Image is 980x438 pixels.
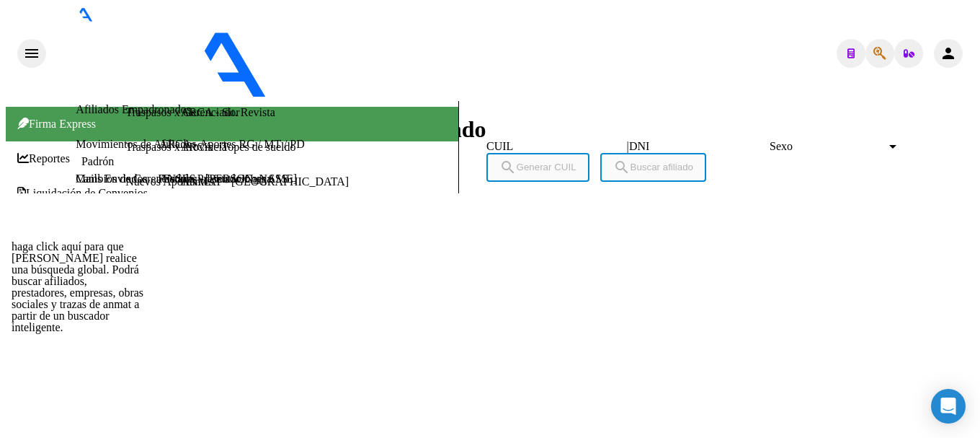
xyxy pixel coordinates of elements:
[76,172,190,185] a: Cambios de Gerenciador
[17,187,148,200] a: Liquidación de Convenios
[486,153,589,182] button: Generar CUIL
[613,162,693,172] span: Buscar afiliado
[770,140,886,153] span: Sexo
[388,88,489,100] span: - [PERSON_NAME]
[17,152,70,165] a: Reportes
[931,389,966,424] div: Open Intercom Messenger
[486,140,910,172] div: |
[499,159,517,176] mat-icon: search
[181,141,295,154] a: ARCA - Topes de sueldo
[600,153,706,182] button: Buscar afiliado
[76,103,191,115] a: Afiliados Empadronados
[46,22,388,98] img: Logo SAAS
[158,172,272,185] a: Facturas - Listado/Carga
[181,106,275,119] a: ARCA - Sit. Revista
[23,45,40,62] mat-icon: menu
[613,159,631,176] mat-icon: search
[940,45,957,62] mat-icon: person
[499,162,576,172] span: Generar CUIL
[17,118,96,130] span: Firma Express
[76,138,196,150] a: Movimientos de Afiliados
